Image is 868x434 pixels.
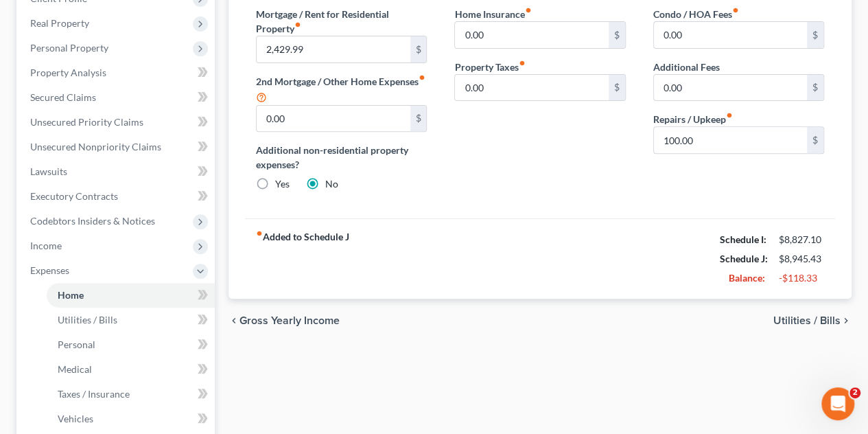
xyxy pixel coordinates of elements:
[654,127,807,153] input: --
[58,363,92,375] span: Medical
[19,60,215,85] a: Property Analysis
[58,314,117,325] span: Utilities / Bills
[720,233,766,245] strong: Schedule I:
[807,22,823,48] div: $
[30,116,143,128] span: Unsecured Priority Claims
[19,110,215,135] a: Unsecured Priority Claims
[773,315,852,326] button: Utilities / Bills chevron_right
[58,413,93,424] span: Vehicles
[654,22,807,48] input: --
[518,60,525,67] i: fiber_manual_record
[30,42,108,54] span: Personal Property
[653,7,739,21] label: Condo / HOA Fees
[773,315,841,326] span: Utilities / Bills
[841,315,852,326] i: chevron_right
[47,283,215,308] a: Home
[325,177,338,191] label: No
[256,7,427,36] label: Mortgage / Rent for Residential Property
[720,253,768,264] strong: Schedule J:
[779,271,824,285] div: -$118.33
[47,357,215,382] a: Medical
[653,60,720,74] label: Additional Fees
[30,141,161,152] span: Unsecured Nonpriority Claims
[410,106,427,132] div: $
[228,315,340,326] button: chevron_left Gross Yearly Income
[653,112,733,126] label: Repairs / Upkeep
[807,127,823,153] div: $
[256,74,427,105] label: 2nd Mortgage / Other Home Expenses
[30,165,67,177] span: Lawsuits
[729,272,765,284] strong: Balance:
[455,75,608,101] input: --
[30,190,118,202] span: Executory Contracts
[256,230,349,288] strong: Added to Schedule J
[58,289,84,301] span: Home
[455,22,608,48] input: --
[30,264,69,276] span: Expenses
[454,7,531,21] label: Home Insurance
[779,233,824,247] div: $8,827.10
[19,184,215,209] a: Executory Contracts
[294,21,301,28] i: fiber_manual_record
[257,36,410,62] input: --
[654,75,807,101] input: --
[807,75,823,101] div: $
[58,339,95,350] span: Personal
[256,230,263,237] i: fiber_manual_record
[256,143,427,172] label: Additional non-residential property expenses?
[19,159,215,184] a: Lawsuits
[779,252,824,266] div: $8,945.43
[726,112,733,119] i: fiber_manual_record
[821,387,854,420] iframe: Intercom live chat
[19,135,215,159] a: Unsecured Nonpriority Claims
[609,75,625,101] div: $
[30,91,96,103] span: Secured Claims
[524,7,531,14] i: fiber_manual_record
[47,308,215,332] a: Utilities / Bills
[849,387,860,398] span: 2
[30,67,106,78] span: Property Analysis
[30,215,155,227] span: Codebtors Insiders & Notices
[228,315,239,326] i: chevron_left
[239,315,340,326] span: Gross Yearly Income
[47,332,215,357] a: Personal
[609,22,625,48] div: $
[47,407,215,431] a: Vehicles
[30,240,62,251] span: Income
[47,382,215,407] a: Taxes / Insurance
[732,7,739,14] i: fiber_manual_record
[275,177,290,191] label: Yes
[30,17,89,29] span: Real Property
[419,74,425,81] i: fiber_manual_record
[454,60,525,74] label: Property Taxes
[58,388,130,400] span: Taxes / Insurance
[257,106,410,132] input: --
[19,85,215,110] a: Secured Claims
[410,36,427,62] div: $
